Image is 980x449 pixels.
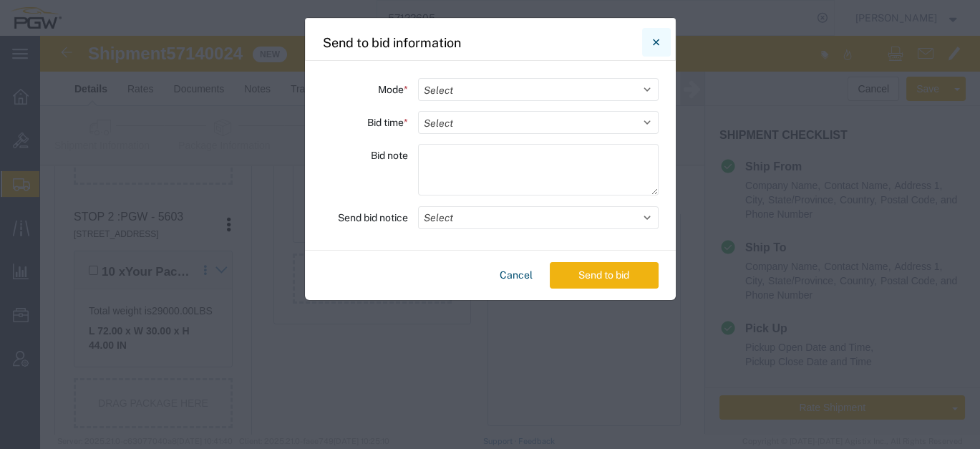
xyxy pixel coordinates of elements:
h4: Send to bid information [323,33,461,52]
label: Mode [378,78,408,101]
label: Send bid notice [338,206,408,229]
button: Cancel [494,262,538,289]
button: Select [418,206,659,229]
label: Bid time [367,111,408,134]
label: Bid note [371,144,408,167]
button: Send to bid [550,262,659,289]
button: Close [642,28,671,57]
